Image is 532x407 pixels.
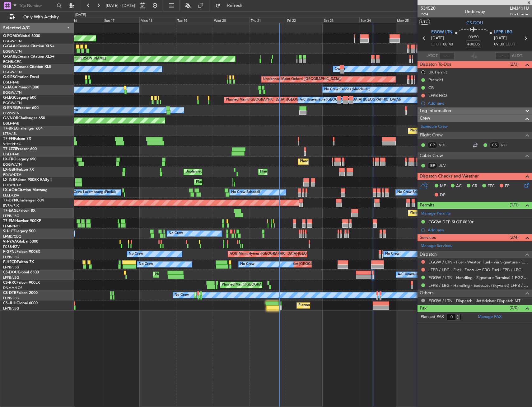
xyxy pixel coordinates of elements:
[510,234,519,241] span: (2/4)
[428,219,474,225] div: EGGW DEP SLOT 0830z
[3,152,19,157] a: EGLF/FAB
[3,306,19,311] a: LFPB/LBG
[3,209,18,213] span: T7-EAGL
[466,20,483,26] span: CS-DOU
[428,227,529,233] div: Add new
[3,250,16,254] span: F-GPNJ
[230,249,335,259] div: AOG Maint Hyères ([GEOGRAPHIC_DATA]-[GEOGRAPHIC_DATA])
[505,183,510,189] span: FP
[3,260,17,264] span: F-HECD
[3,106,18,110] span: G-ENRG
[263,75,341,84] div: Unplanned Maint Oxford ([GEOGRAPHIC_DATA])
[3,178,15,182] span: LX-INB
[431,35,444,41] span: [DATE]
[3,116,45,120] a: G-VNORChallenger 650
[427,53,438,59] span: ATOT
[419,19,430,25] button: UTC
[16,15,66,19] span: Only With Activity
[19,1,55,10] input: Trip Number
[420,61,451,68] span: Dispatch To-Dos
[3,96,16,100] span: G-LEGC
[3,281,40,285] a: CS-RRCFalcon 900LX
[3,230,16,233] span: 9H-LPZ
[49,54,106,64] div: Unplanned Maint [PERSON_NAME]
[359,17,396,23] div: Sun 24
[139,17,176,23] div: Mon 18
[421,211,451,217] a: Manage Permits
[420,305,427,312] span: Pax
[3,244,20,249] a: FCBB/BZV
[298,301,396,310] div: Planned Maint [GEOGRAPHIC_DATA] ([GEOGRAPHIC_DATA])
[3,230,35,233] a: 9H-LPZLegacy 500
[3,219,15,223] span: T7-EMI
[103,17,140,23] div: Sun 17
[3,199,17,202] span: T7-DYN
[3,142,21,146] a: VHHH/HKG
[3,55,54,59] a: G-GARECessna Citation XLS+
[439,142,453,148] a: VDL
[3,111,20,116] a: EGSS/STN
[398,270,423,279] div: A/C Unavailable
[494,29,512,35] span: LFPB LBG
[410,126,508,135] div: Planned Maint [GEOGRAPHIC_DATA] ([GEOGRAPHIC_DATA])
[3,271,18,274] span: CS-DOU
[439,163,453,168] a: JUV
[420,152,443,159] span: Cabin Crew
[3,137,31,141] a: T7-FFIFalcon 7X
[3,106,39,110] a: G-ENRGPraetor 600
[488,183,495,189] span: FFC
[3,127,43,130] a: T7-BREChallenger 604
[323,17,359,23] div: Sat 23
[420,173,479,180] span: Dispatch Checks and Weather
[222,280,320,290] div: Planned Maint [GEOGRAPHIC_DATA] ([GEOGRAPHIC_DATA])
[3,209,35,213] a: T7-EAGLFalcon 8X
[3,101,22,105] a: EGGW/LTN
[300,157,398,166] div: Planned Maint [GEOGRAPHIC_DATA] ([GEOGRAPHIC_DATA])
[3,203,19,208] a: EVRA/RIX
[428,298,520,303] a: EGGW / LTN - Dispatch - JetAdvisor Dispatch MT
[3,168,34,172] a: LX-GBHFalcon 7X
[428,259,529,265] a: EGGW / LTN - Fuel - Weston Fuel - via Signature - EGGW/LTN
[286,17,323,23] div: Fri 22
[75,12,86,18] div: [DATE]
[420,251,437,258] span: Dispatch
[3,183,21,187] a: EDLW/DTM
[428,275,529,280] a: EGGW / LTN - Handling - Signature Terminal 1 EGGW / LTN
[324,85,370,94] div: No Crew Cannes (Mandelieu)
[506,41,516,48] span: ELDT
[222,3,248,8] span: Refresh
[431,29,452,35] span: EGGW LTN
[420,234,436,241] span: Services
[510,5,529,12] span: LMJ411U
[3,147,37,151] a: T7-LZZIPraetor 600
[3,75,15,79] span: G-SIRS
[3,127,16,130] span: T7-BRE
[396,17,432,23] div: Mon 25
[3,301,16,305] span: CS-JHH
[428,77,443,83] div: Prebrief
[3,219,41,223] a: T7-EMIHawker 900XP
[66,17,103,23] div: Sat 16
[3,80,19,85] a: EGLF/FAB
[3,34,40,38] a: G-FOMOGlobal 6000
[240,260,254,269] div: No Crew
[250,17,286,23] div: Thu 21
[3,193,19,198] a: LELL/QSA
[510,12,529,17] span: Pos Charter
[3,137,14,141] span: T7-FFI
[3,45,54,48] a: G-GAALCessna Citation XLS+
[440,183,446,189] span: MF
[335,64,345,74] div: Owner
[420,202,434,209] span: Permits
[3,291,16,295] span: CS-DTR
[3,34,19,38] span: G-FOMO
[3,296,19,301] a: LFPB/LBG
[3,188,17,192] span: LX-AOA
[421,12,436,17] span: P2/4
[3,255,19,259] a: LFPB/LBG
[3,96,36,100] a: G-LEGCLegacy 600
[512,53,522,59] span: ALDT
[213,17,250,23] div: Wed 20
[421,5,436,12] span: 534520
[129,249,143,259] div: No Crew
